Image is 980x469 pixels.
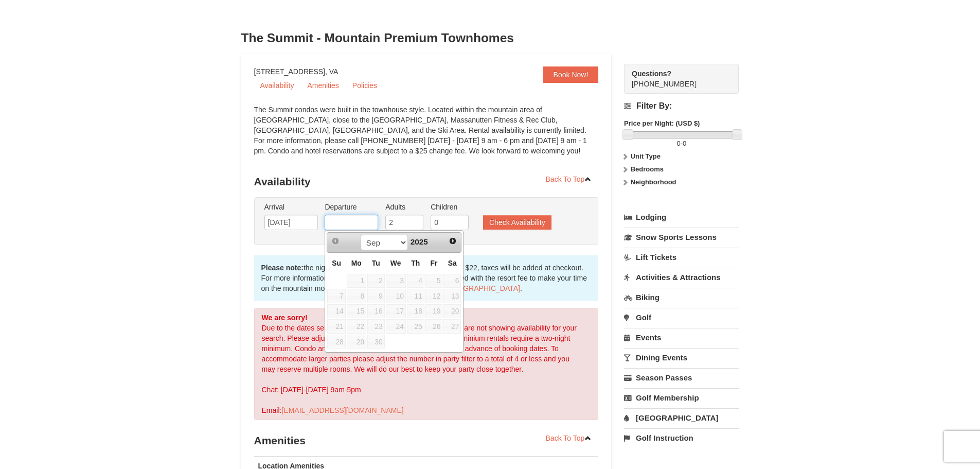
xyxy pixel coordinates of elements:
a: [EMAIL_ADDRESS][DOMAIN_NAME] [281,406,403,414]
div: the nightly rates below include a daily resort fee of $22, taxes will be added at checkout. For m... [254,255,599,301]
label: Children [431,202,469,212]
a: [GEOGRAPHIC_DATA] [624,408,739,427]
label: Arrival [264,202,318,212]
td: unAvailable [406,273,425,289]
a: Lift Tickets [624,248,739,267]
span: 7 [327,289,345,303]
a: Lodging [624,208,739,227]
a: Amenities [301,78,345,93]
td: unAvailable [367,304,385,319]
span: 12 [425,289,443,303]
span: 25 [407,319,424,334]
td: unAvailable [425,319,443,334]
strong: We are sorry! [262,314,308,322]
a: Golf [624,308,739,327]
td: unAvailable [443,273,461,289]
span: Friday [430,259,437,267]
td: unAvailable [385,288,406,304]
span: 9 [367,289,385,303]
span: 4 [407,274,424,288]
span: Thursday [411,259,420,267]
span: 29 [347,335,366,349]
div: Due to the dates selected or number of guests in your party we are not showing availability for y... [254,308,599,420]
a: Prev [328,234,343,248]
td: unAvailable [346,288,367,304]
strong: Questions? [632,70,671,78]
h3: Availability [254,171,599,192]
span: 0 [676,140,680,147]
td: unAvailable [327,319,346,334]
td: unAvailable [327,304,346,319]
span: 2025 [411,237,428,246]
span: Wednesday [390,259,401,267]
strong: Price per Night: (USD $) [624,119,700,127]
strong: Please note: [261,264,304,272]
td: unAvailable [367,288,385,304]
a: Dining Events [624,348,739,367]
td: unAvailable [385,273,406,289]
td: unAvailable [443,304,461,319]
td: unAvailable [406,288,425,304]
td: unAvailable [327,334,346,350]
td: unAvailable [367,334,385,350]
span: 8 [347,289,366,303]
span: Monday [351,259,362,267]
a: Next [446,234,460,248]
span: 10 [386,289,406,303]
span: 3 [386,274,406,288]
span: 17 [386,304,406,319]
td: unAvailable [443,288,461,304]
td: unAvailable [443,319,461,334]
a: Activities & Attractions [624,268,739,287]
strong: Bedrooms [631,165,664,173]
label: Departure [325,202,378,212]
span: 20 [443,304,461,319]
span: 1 [347,274,366,288]
td: unAvailable [367,273,385,289]
span: 15 [347,304,366,319]
td: unAvailable [425,273,443,289]
span: 22 [347,319,366,334]
a: Back To Top [539,430,599,446]
td: unAvailable [346,273,367,289]
label: - [624,138,739,149]
strong: Neighborhood [631,178,676,186]
span: 24 [386,319,406,334]
label: Adults [385,202,423,212]
span: 27 [443,319,461,334]
span: Prev [331,237,340,245]
span: 26 [425,319,443,334]
td: unAvailable [406,304,425,319]
td: unAvailable [346,304,367,319]
td: unAvailable [367,319,385,334]
td: unAvailable [385,319,406,334]
div: The Summit condos were built in the townhouse style. Located within the mountain area of [GEOGRAP... [254,105,599,166]
a: Golf Instruction [624,428,739,447]
span: 16 [367,304,385,319]
span: Next [449,237,457,245]
td: unAvailable [327,288,346,304]
span: [PHONE_NUMBER] [632,68,720,88]
a: Availability [254,78,300,93]
span: 21 [327,319,345,334]
span: 18 [407,304,424,319]
span: 2 [367,274,385,288]
a: Book Now! [543,66,599,83]
button: Check Availability [483,215,551,230]
span: 14 [327,304,345,319]
span: 19 [425,304,443,319]
span: 5 [425,274,443,288]
span: Sunday [332,259,341,267]
h4: Filter By: [624,101,739,111]
strong: Unit Type [631,152,661,160]
td: unAvailable [425,288,443,304]
a: Events [624,328,739,347]
span: Tuesday [372,259,380,267]
a: Back To Top [539,171,599,187]
td: unAvailable [425,304,443,319]
a: Golf Membership [624,388,739,407]
h3: Amenities [254,430,599,451]
td: unAvailable [385,304,406,319]
span: 0 [683,140,686,147]
a: Season Passes [624,368,739,387]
